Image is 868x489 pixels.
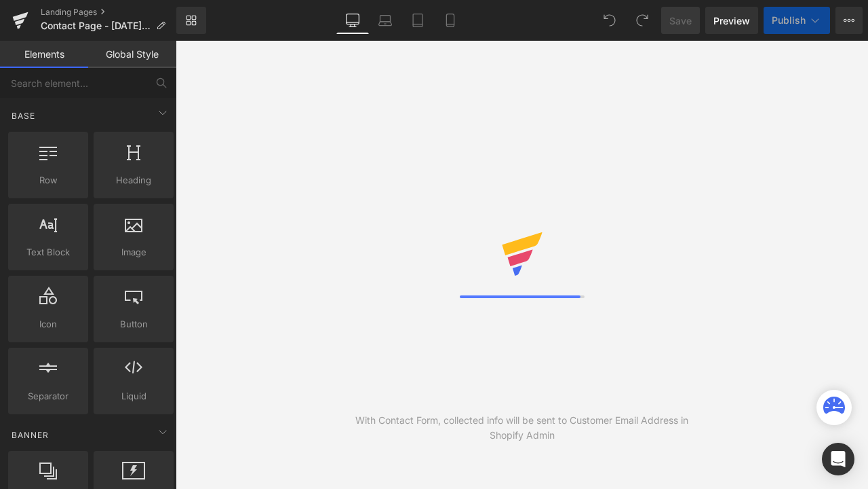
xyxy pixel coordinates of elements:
[835,7,863,34] button: More
[98,389,170,403] span: Liquid
[369,7,401,34] a: Laptop
[596,7,623,34] button: Undo
[88,41,176,68] a: Global Style
[713,14,750,28] span: Preview
[12,317,84,331] span: Icon
[764,7,830,34] button: Publish
[434,7,467,34] a: Mobile
[401,7,434,34] a: Tablet
[669,14,692,28] span: Save
[98,245,170,259] span: Image
[705,7,758,34] a: Preview
[41,20,151,31] span: Contact Page - [DATE] 15:03:16
[10,109,37,122] span: Base
[629,7,656,34] button: Redo
[12,389,84,403] span: Separator
[822,443,854,475] div: Open Intercom Messenger
[10,429,50,441] span: Banner
[98,317,170,331] span: Button
[41,7,176,18] a: Landing Pages
[336,7,369,34] a: Desktop
[349,413,695,443] div: With Contact Form, collected info will be sent to Customer Email Address in Shopify Admin
[12,245,84,259] span: Text Block
[12,173,84,187] span: Row
[98,173,170,187] span: Heading
[176,7,206,34] a: New Library
[772,15,806,26] span: Publish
